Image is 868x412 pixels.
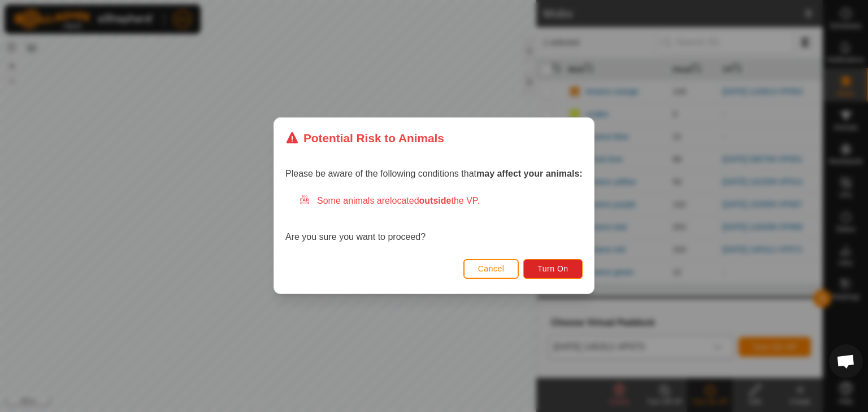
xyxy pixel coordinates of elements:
[538,265,568,274] span: Turn On
[285,169,583,179] span: Please be aware of the following conditions that
[829,344,863,378] div: Open chat
[463,259,519,279] button: Cancel
[419,196,452,206] strong: outside
[285,195,583,244] div: Are you sure you want to proceed?
[476,169,583,179] strong: may affect your animals:
[285,129,444,147] div: Potential Risk to Animals
[390,196,480,206] span: located the VP.
[478,265,505,274] span: Cancel
[299,195,583,208] div: Some animals are
[524,259,583,279] button: Turn On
